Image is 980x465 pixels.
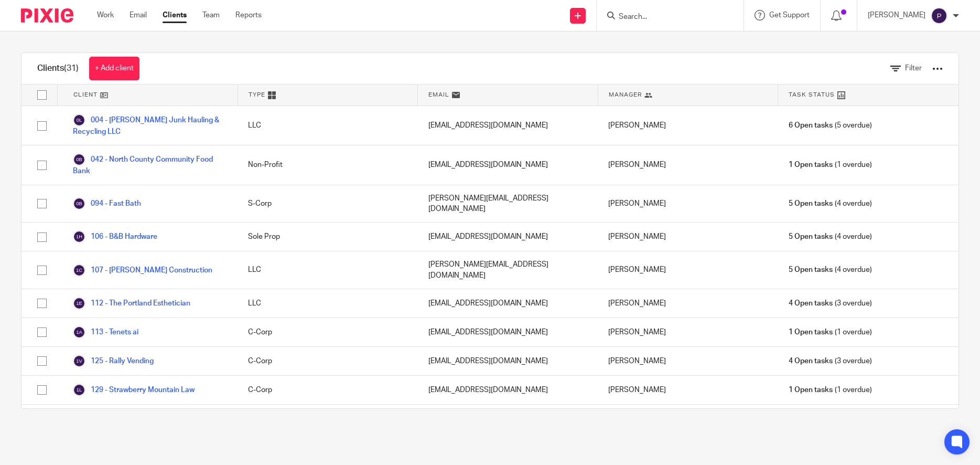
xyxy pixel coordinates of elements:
[238,223,418,251] div: Sole Prop
[73,114,85,126] img: svg%3E
[789,231,871,242] span: (4 overdue)
[238,376,418,404] div: C-Corp
[789,385,871,395] span: (1 overdue)
[73,326,138,339] a: 113 - Tenets ai
[238,145,418,184] div: Non-Profit
[73,297,190,310] a: 112 - The Portland Esthetician
[418,145,598,184] div: [EMAIL_ADDRESS][DOMAIN_NAME]
[73,114,227,137] a: 004 - [PERSON_NAME] Junk Hauling & Recycling LLC
[418,347,598,375] div: [EMAIL_ADDRESS][DOMAIN_NAME]
[598,318,778,346] div: [PERSON_NAME]
[789,265,871,275] span: (4 overdue)
[789,198,833,209] span: 5 Open tasks
[238,106,418,145] div: LLC
[73,153,227,176] a: 042 - North County Community Food Bank
[789,160,833,170] span: 1 Open tasks
[789,265,833,275] span: 5 Open tasks
[789,90,835,99] span: Task Status
[789,385,833,395] span: 1 Open tasks
[789,231,833,242] span: 5 Open tasks
[37,63,79,74] h1: Clients
[598,376,778,404] div: [PERSON_NAME]
[789,327,871,337] span: (1 overdue)
[868,10,925,20] p: [PERSON_NAME]
[73,197,141,210] a: 094 - Fast Bath
[238,318,418,346] div: C-Corp
[789,356,833,366] span: 4 Open tasks
[598,405,778,442] div: [PERSON_NAME]
[789,298,871,309] span: (3 overdue)
[418,289,598,318] div: [EMAIL_ADDRESS][DOMAIN_NAME]
[32,85,52,105] input: Select all
[418,251,598,289] div: [PERSON_NAME][EMAIL_ADDRESS][DOMAIN_NAME]
[73,355,154,367] a: 125 - Rally Vending
[73,264,85,277] img: svg%3E
[598,223,778,251] div: [PERSON_NAME]
[418,376,598,404] div: [EMAIL_ADDRESS][DOMAIN_NAME]
[769,12,810,19] span: Get Support
[598,185,778,223] div: [PERSON_NAME]
[418,318,598,346] div: [EMAIL_ADDRESS][DOMAIN_NAME]
[598,289,778,318] div: [PERSON_NAME]
[598,145,778,184] div: [PERSON_NAME]
[21,8,73,23] img: Pixie
[609,90,642,99] span: Manager
[73,384,195,396] a: 129 - Strawberry Mountain Law
[73,355,85,367] img: svg%3E
[789,160,871,170] span: (1 overdue)
[789,120,833,131] span: 6 Open tasks
[598,251,778,289] div: [PERSON_NAME]
[73,230,85,243] img: svg%3E
[238,185,418,223] div: S-Corp
[238,347,418,375] div: C-Corp
[73,326,85,339] img: svg%3E
[418,185,598,223] div: [PERSON_NAME][EMAIL_ADDRESS][DOMAIN_NAME]
[931,7,947,24] img: svg%3E
[418,223,598,251] div: [EMAIL_ADDRESS][DOMAIN_NAME]
[789,120,871,131] span: (5 overdue)
[89,57,139,80] a: + Add client
[73,90,98,99] span: Client
[789,356,871,366] span: (3 overdue)
[97,10,114,20] a: Work
[73,197,85,210] img: svg%3E
[418,405,598,442] div: [PERSON_NAME][EMAIL_ADDRESS][DOMAIN_NAME]
[73,264,212,277] a: 107 - [PERSON_NAME] Construction
[598,106,778,145] div: [PERSON_NAME]
[202,10,220,20] a: Team
[428,90,449,99] span: Email
[73,297,85,310] img: svg%3E
[789,327,833,337] span: 1 Open tasks
[235,10,262,20] a: Reports
[64,64,79,72] span: (31)
[418,106,598,145] div: [EMAIL_ADDRESS][DOMAIN_NAME]
[238,289,418,318] div: LLC
[789,198,871,209] span: (4 overdue)
[238,405,418,442] div: C-Corp
[130,10,147,20] a: Email
[163,10,187,20] a: Clients
[238,251,418,289] div: LLC
[618,13,712,22] input: Search
[598,347,778,375] div: [PERSON_NAME]
[73,230,157,243] a: 106 - B&B Hardware
[73,153,85,166] img: svg%3E
[905,65,922,72] span: Filter
[249,90,265,99] span: Type
[73,384,85,396] img: svg%3E
[789,298,833,309] span: 4 Open tasks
